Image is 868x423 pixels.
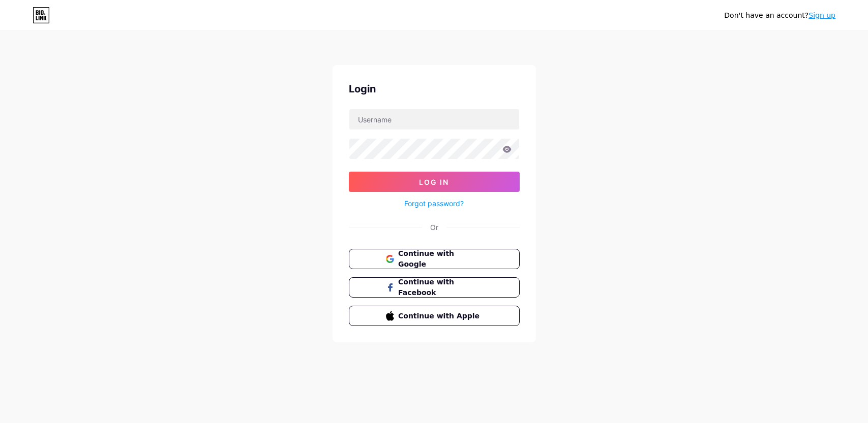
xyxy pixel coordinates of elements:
button: Continue with Google [349,249,520,269]
span: Continue with Apple [398,311,482,321]
button: Log In [349,172,520,192]
div: Login [349,81,520,96]
a: Forgot password? [404,198,464,209]
span: Continue with Google [398,248,482,270]
button: Continue with Facebook [349,277,520,298]
span: Continue with Facebook [398,277,482,298]
a: Sign up [809,11,835,19]
div: Don't have an account? [724,10,835,21]
button: Continue with Apple [349,306,520,326]
input: Username [349,109,519,129]
div: Or [430,222,438,233]
span: Log In [419,178,449,186]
